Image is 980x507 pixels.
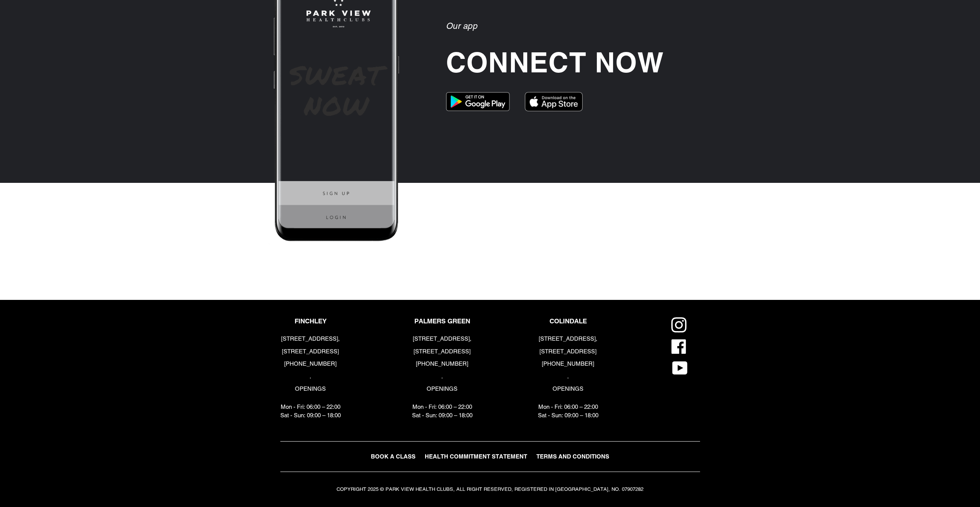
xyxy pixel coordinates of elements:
[525,92,583,111] img: app-store.png
[425,453,527,460] span: HEALTH COMMITMENT STATEMENT
[280,372,341,381] p: .
[337,486,643,492] small: COPYRIGHT 2025 © PARK VIEW HEALTH CLUBS, ALL RIGHT RESERVED, REGISTERED IN [GEOGRAPHIC_DATA], NO....
[412,347,472,356] p: [STREET_ADDRESS]
[538,360,598,368] p: [PHONE_NUMBER]
[412,403,472,420] p: Mon - Fri: 06:00 – 22:00 Sat - Sun: 09:00 – 18:00
[412,317,472,325] p: PALMERS GREEN
[446,20,742,32] p: Our app
[371,453,415,460] span: BOOK A CLASS
[538,317,598,325] p: COLINDALE
[412,385,472,393] p: OPENINGS
[538,372,598,381] p: .
[533,451,613,462] a: TERMS AND CONDITIONS
[538,403,598,420] p: Mon - Fri: 06:00 – 22:00 Sat - Sun: 09:00 – 18:00
[412,360,472,368] p: [PHONE_NUMBER]
[367,451,419,462] a: BOOK A CLASS
[280,403,341,420] p: Mon - Fri: 06:00 – 22:00 Sat - Sun: 09:00 – 18:00
[421,451,531,462] a: HEALTH COMMITMENT STATEMENT
[280,360,341,368] p: [PHONE_NUMBER]
[536,453,609,460] span: TERMS AND CONDITIONS
[412,335,472,343] p: [STREET_ADDRESS],
[280,317,341,325] p: FINCHLEY
[280,385,341,393] p: OPENINGS
[446,92,510,111] img: google-play.png
[280,347,341,356] p: [STREET_ADDRESS]
[538,335,598,343] p: [STREET_ADDRESS],
[538,347,598,356] p: [STREET_ADDRESS]
[446,45,742,79] h2: CONNECT NOW
[280,335,341,343] p: [STREET_ADDRESS],
[412,372,472,381] p: .
[538,385,598,393] p: OPENINGS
